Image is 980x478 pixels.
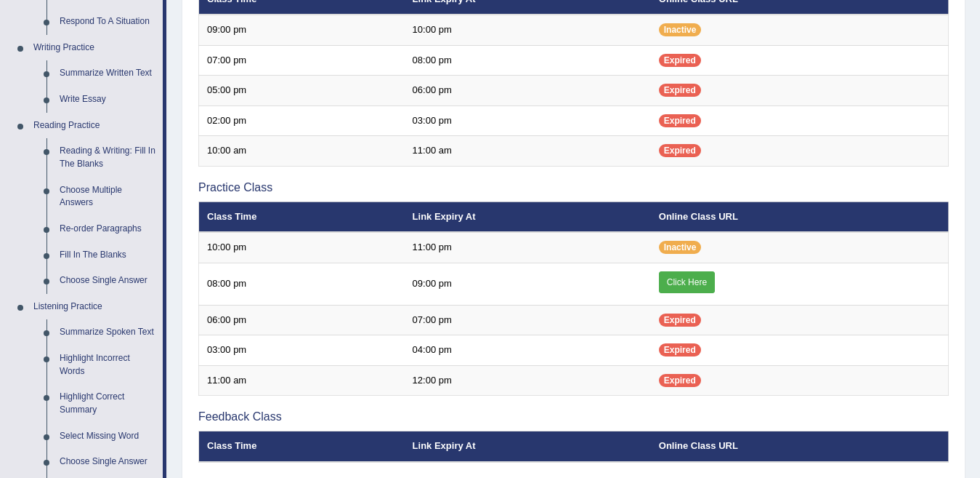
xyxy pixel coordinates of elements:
[659,343,701,356] span: Expired
[405,232,651,263] td: 11:00 pm
[199,76,405,106] td: 05:00 pm
[199,305,405,335] td: 06:00 pm
[405,76,651,106] td: 06:00 pm
[651,431,949,462] th: Online Class URL
[53,319,163,346] a: Summarize Spoken Text
[27,35,163,61] a: Writing Practice
[53,87,163,113] a: Write Essay
[53,60,163,87] a: Summarize Written Text
[199,365,405,396] td: 11:00 am
[198,410,949,423] h3: Feedback Class
[199,45,405,76] td: 07:00 pm
[405,335,651,366] td: 04:00 pm
[405,202,651,232] th: Link Expiry At
[199,232,405,263] td: 10:00 pm
[199,263,405,305] td: 08:00 pm
[53,449,163,475] a: Choose Single Answer
[199,202,405,232] th: Class Time
[405,365,651,396] td: 12:00 pm
[405,15,651,45] td: 10:00 pm
[405,431,651,462] th: Link Expiry At
[53,423,163,450] a: Select Missing Word
[659,84,701,97] span: Expired
[53,9,163,35] a: Respond To A Situation
[198,181,949,194] h3: Practice Class
[659,374,701,387] span: Expired
[53,242,163,268] a: Fill In The Blanks
[53,268,163,294] a: Choose Single Answer
[659,241,702,254] span: Inactive
[651,202,949,232] th: Online Class URL
[405,105,651,136] td: 03:00 pm
[199,136,405,167] td: 10:00 am
[659,23,702,36] span: Inactive
[53,178,163,216] a: Choose Multiple Answers
[199,431,405,462] th: Class Time
[405,136,651,167] td: 11:00 am
[405,305,651,335] td: 07:00 pm
[659,114,701,127] span: Expired
[53,216,163,242] a: Re-order Paragraphs
[659,314,701,327] span: Expired
[405,45,651,76] td: 08:00 pm
[405,263,651,305] td: 09:00 pm
[27,113,163,139] a: Reading Practice
[53,384,163,423] a: Highlight Correct Summary
[659,271,715,293] a: Click Here
[27,294,163,320] a: Listening Practice
[199,335,405,366] td: 03:00 pm
[199,105,405,136] td: 02:00 pm
[53,138,163,177] a: Reading & Writing: Fill In The Blanks
[53,346,163,384] a: Highlight Incorrect Words
[659,144,701,157] span: Expired
[659,54,701,67] span: Expired
[199,15,405,45] td: 09:00 pm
